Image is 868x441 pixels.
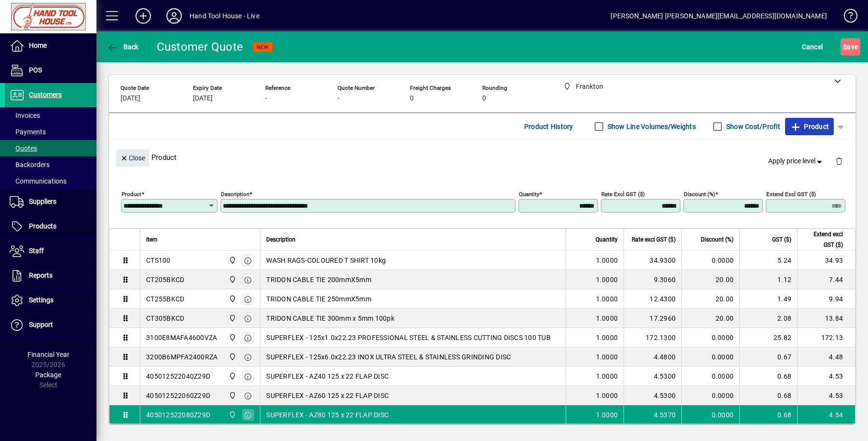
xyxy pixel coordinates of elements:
[128,7,159,25] button: Add
[35,371,61,379] span: Package
[630,275,676,285] div: 9.3060
[5,214,96,239] a: Products
[684,191,715,198] mat-label: Discount (%)
[257,44,269,50] span: NEW
[681,367,739,386] td: 0.0000
[797,386,855,405] td: 4.53
[843,43,847,51] span: S
[601,191,645,198] mat-label: Rate excl GST ($)
[606,122,696,131] label: Show Line Volumes/Weights
[5,264,96,288] a: Reports
[630,333,676,342] div: 172.1300
[520,118,577,135] button: Product History
[797,270,855,289] td: 7.44
[797,251,855,270] td: 34.93
[10,161,50,169] span: Backorders
[226,410,237,420] span: Frankton
[266,313,394,323] span: TRIDON CABLE TIE 300mm x 5mm 100pk
[146,313,184,323] div: CT305BKCD
[5,58,96,83] a: POS
[681,328,739,347] td: 0.0000
[797,367,855,386] td: 4.53
[266,234,296,245] span: Description
[5,190,96,214] a: Suppliers
[157,39,244,55] div: Customer Quote
[226,274,237,285] span: Frankton
[120,150,145,166] span: Close
[790,119,829,134] span: Product
[739,289,797,309] td: 1.49
[739,251,797,270] td: 5.24
[29,222,56,230] span: Products
[610,8,827,24] div: [PERSON_NAME] [PERSON_NAME][EMAIL_ADDRESS][DOMAIN_NAME]
[266,371,389,381] span: SUPERFLEX - AZ40 125 x 22 FLAP DISC
[5,34,96,58] a: Home
[797,289,855,309] td: 9.94
[630,391,676,400] div: 4.5300
[632,234,676,245] span: Rate excl GST ($)
[5,173,96,189] a: Communications
[596,333,618,342] span: 1.0000
[841,38,860,56] button: Save
[29,271,53,279] span: Reports
[739,309,797,328] td: 2.08
[190,8,259,24] div: Hand Tool House - Live
[226,255,237,266] span: Frankton
[5,288,96,313] a: Settings
[266,410,389,420] span: SUPERFLEX - AZ80 125 x 22 FLAP DISC
[596,275,618,285] span: 1.0000
[10,177,67,185] span: Communications
[630,371,676,381] div: 4.5300
[29,247,44,255] span: Staff
[121,95,140,102] span: [DATE]
[596,256,618,265] span: 1.0000
[681,386,739,405] td: 0.0000
[797,347,855,367] td: 4.48
[266,275,371,285] span: TRIDON CABLE TIE 200mmX5mm
[630,256,676,265] div: 34.9300
[29,198,56,205] span: Suppliers
[785,118,834,135] button: Product
[410,95,414,102] span: 0
[5,239,96,263] a: Staff
[146,352,217,362] div: 3200B6MPFA2400RZA
[827,156,851,165] app-page-header-button: Delete
[596,371,618,381] span: 1.0000
[5,313,96,337] a: Support
[146,234,158,245] span: Item
[10,144,37,152] span: Quotes
[596,313,618,323] span: 1.0000
[596,294,618,304] span: 1.0000
[226,294,237,304] span: Frankton
[10,128,46,136] span: Payments
[681,289,739,309] td: 20.00
[724,122,780,131] label: Show Cost/Profit
[524,119,573,134] span: Product History
[739,347,797,367] td: 0.67
[630,410,676,420] div: 4.5370
[596,391,618,400] span: 1.0000
[5,140,96,156] a: Quotes
[596,410,618,420] span: 1.0000
[96,38,149,56] app-page-header-button: Back
[159,7,190,25] button: Profile
[116,149,149,167] button: Close
[122,191,141,198] mat-label: Product
[701,234,733,245] span: Discount (%)
[739,328,797,347] td: 25.82
[766,191,816,198] mat-label: Extend excl GST ($)
[226,352,237,362] span: Frankton
[146,275,184,285] div: CT205BKCD
[104,38,141,56] button: Back
[797,328,855,347] td: 172.13
[266,352,511,362] span: SUPERFLEX - 125x6.0x22.23 INOX ULTRA STEEL & STAINLESS GRINDING DISC
[519,191,539,198] mat-label: Quantity
[630,294,676,304] div: 12.4300
[5,124,96,140] a: Payments
[630,313,676,323] div: 17.2960
[146,294,184,304] div: CT255BKCD
[266,294,371,304] span: TRIDON CABLE TIE 250mmX5mm
[630,352,676,362] div: 4.4800
[681,347,739,367] td: 0.0000
[802,39,823,55] span: Cancel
